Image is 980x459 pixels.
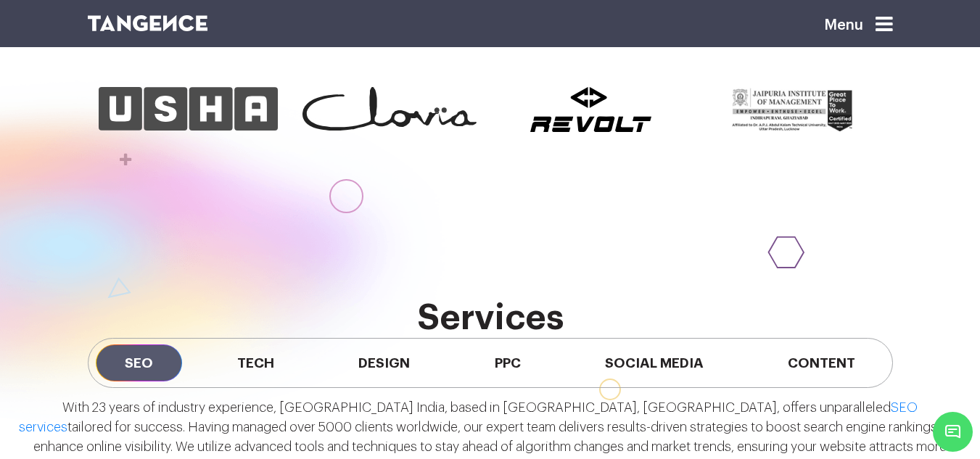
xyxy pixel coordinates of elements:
[759,344,884,381] span: Content
[96,344,182,381] span: SEO
[329,344,439,381] span: Design
[19,401,918,434] a: SEO services
[88,299,893,338] h2: services
[576,344,733,381] span: Social Media
[88,15,208,31] img: logo SVG
[530,87,651,132] img: Revolt.svg
[933,412,973,452] span: Chat Widget
[466,344,550,381] span: PPC
[302,87,477,131] img: Clovia.svg
[208,344,303,381] span: Tech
